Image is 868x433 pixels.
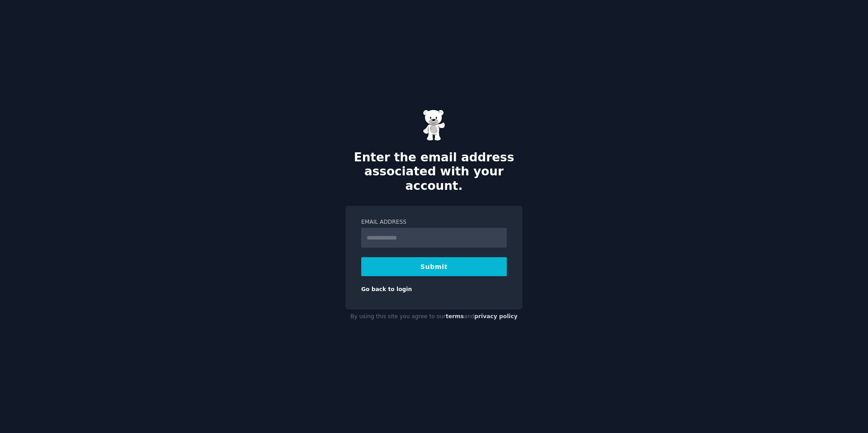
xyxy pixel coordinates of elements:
[361,257,507,276] button: Submit
[423,109,445,141] img: Gummy Bear
[345,310,523,324] div: By using this site you agree to our and
[446,313,464,320] a: terms
[345,151,523,193] h2: Enter the email address associated with your account.
[361,286,412,292] a: Go back to login
[361,218,507,226] label: Email Address
[474,313,518,320] a: privacy policy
